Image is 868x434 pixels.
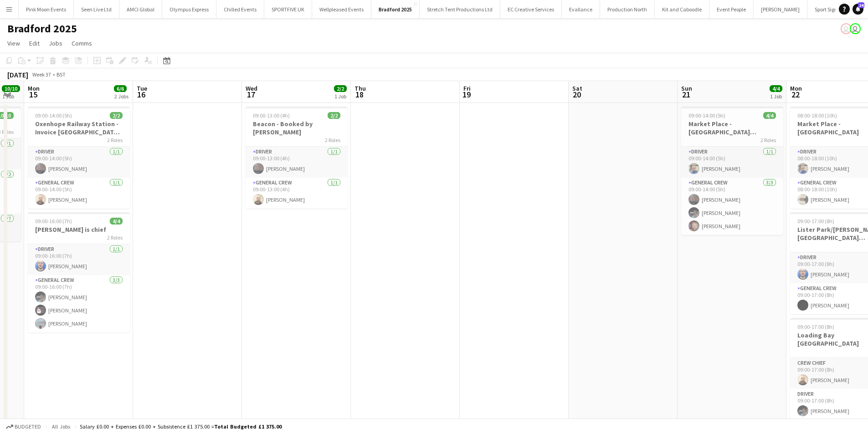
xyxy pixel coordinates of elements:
[49,39,62,47] span: Jobs
[26,37,43,49] a: Edit
[420,0,500,18] button: Stretch Tent Productions Ltd
[28,212,130,332] app-job-card: 09:00-16:00 (7h)4/4[PERSON_NAME] is chief2 RolesDriver1/109:00-16:00 (7h)[PERSON_NAME]General Cre...
[28,120,130,136] h3: Oxenhope Railway Station - Invoice [GEOGRAPHIC_DATA] Royal
[709,0,754,18] button: Event People
[28,275,130,332] app-card-role: General Crew3/309:00-16:00 (7h)[PERSON_NAME][PERSON_NAME][PERSON_NAME]
[68,37,96,49] a: Comms
[29,39,40,47] span: Edit
[2,85,20,92] span: 10/10
[858,2,864,8] span: 24
[26,89,40,100] span: 15
[754,0,807,18] button: [PERSON_NAME]
[214,423,282,430] span: Total Budgeted £1 375.00
[850,23,861,34] app-user-avatar: Dominic Riley
[80,423,282,430] div: Salary £0.00 + Expenses £0.00 + Subsistence £1 375.00 =
[354,84,366,92] span: Thu
[30,71,53,78] span: Week 37
[246,147,348,178] app-card-role: Driver1/109:00-13:00 (4h)[PERSON_NAME]
[655,0,709,18] button: Kit and Caboodle
[56,71,66,78] div: BST
[572,84,582,92] span: Sat
[135,89,147,100] span: 16
[681,107,783,235] app-job-card: 09:00-14:00 (5h)4/4Market Place - [GEOGRAPHIC_DATA][PERSON_NAME] chief - dom is [PERSON_NAME]2 Ro...
[28,107,130,209] app-job-card: 09:00-14:00 (5h)2/2Oxenhope Railway Station - Invoice [GEOGRAPHIC_DATA] Royal2 RolesDriver1/109:0...
[853,4,863,15] a: 24
[114,85,127,92] span: 6/6
[680,89,692,100] span: 21
[371,0,420,18] button: Bradford 2025
[312,0,371,18] button: Wellpleased Events
[74,0,119,18] button: Seen Live Ltd
[253,112,290,119] span: 09:00-13:00 (4h)
[797,218,834,225] span: 09:00-17:00 (8h)
[35,112,72,119] span: 09:00-14:00 (5h)
[760,137,776,143] span: 2 Roles
[107,137,123,143] span: 2 Roles
[325,137,340,143] span: 2 Roles
[681,178,783,235] app-card-role: General Crew3/309:00-14:00 (5h)[PERSON_NAME][PERSON_NAME][PERSON_NAME]
[681,84,692,92] span: Sun
[246,107,348,209] app-job-card: 09:00-13:00 (4h)2/2Beacon - Booked by [PERSON_NAME]2 RolesDriver1/109:00-13:00 (4h)[PERSON_NAME]G...
[246,120,348,136] h3: Beacon - Booked by [PERSON_NAME]
[334,93,346,100] div: 1 Job
[19,0,74,18] button: Pink Moon Events
[328,112,340,119] span: 2/2
[770,93,782,100] div: 1 Job
[244,89,257,100] span: 17
[246,84,257,92] span: Wed
[463,84,471,92] span: Fri
[72,39,92,47] span: Comms
[28,244,130,275] app-card-role: Driver1/109:00-16:00 (7h)[PERSON_NAME]
[681,120,783,136] h3: Market Place - [GEOGRAPHIC_DATA][PERSON_NAME] chief - dom is [PERSON_NAME]
[7,70,28,79] div: [DATE]
[334,85,347,92] span: 2/2
[562,0,600,18] button: Evallance
[7,22,77,36] h1: Bradford 2025
[28,147,130,178] app-card-role: Driver1/109:00-14:00 (5h)[PERSON_NAME]
[5,422,42,432] button: Budgeted
[28,225,130,234] h3: [PERSON_NAME] is chief
[28,178,130,209] app-card-role: General Crew1/109:00-14:00 (5h)[PERSON_NAME]
[28,84,40,92] span: Mon
[246,178,348,209] app-card-role: General Crew1/109:00-13:00 (4h)[PERSON_NAME]
[50,423,72,430] span: All jobs
[110,112,123,119] span: 2/2
[571,89,582,100] span: 20
[107,234,123,241] span: 2 Roles
[264,0,312,18] button: SPORTFIVE UK
[841,23,852,34] app-user-avatar: Dominic Riley
[688,112,725,119] span: 09:00-14:00 (5h)
[45,37,66,49] a: Jobs
[462,89,471,100] span: 19
[790,84,802,92] span: Mon
[600,0,655,18] button: Production North
[797,323,834,330] span: 09:00-17:00 (8h)
[110,218,123,225] span: 4/4
[4,37,24,49] a: View
[114,93,128,100] div: 2 Jobs
[797,112,837,119] span: 08:00-18:00 (10h)
[807,0,854,18] button: Sport Signage
[216,0,264,18] button: Chilled Events
[162,0,216,18] button: Olympus Express
[15,424,41,430] span: Budgeted
[353,89,366,100] span: 18
[789,89,802,100] span: 22
[119,0,162,18] button: AMCI Global
[2,93,20,100] div: 1 Job
[7,39,20,47] span: View
[137,84,147,92] span: Tue
[35,218,72,225] span: 09:00-16:00 (7h)
[763,112,776,119] span: 4/4
[770,85,782,92] span: 4/4
[681,147,783,178] app-card-role: Driver1/109:00-14:00 (5h)[PERSON_NAME]
[500,0,562,18] button: EC Creative Services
